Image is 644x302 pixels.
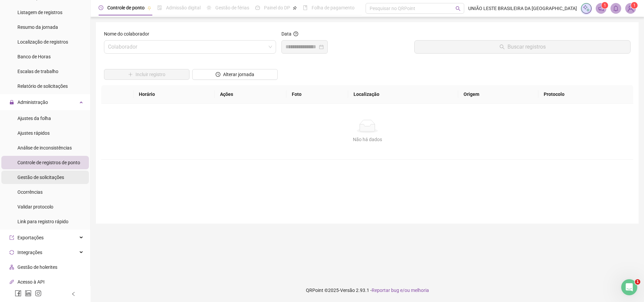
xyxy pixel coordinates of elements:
sup: Atualize o seu contato no menu Meus Dados [631,2,638,9]
img: 46995 [626,3,636,13]
span: question-circle [293,32,298,36]
span: 1 [635,279,640,285]
span: file-done [157,5,162,10]
button: Incluir registro [104,69,190,80]
span: lock [9,100,14,105]
span: Resumo da jornada [17,24,58,30]
span: Exportações [17,235,44,240]
span: Painel do DP [264,5,290,10]
th: Ações [215,85,286,104]
label: Nome do colaborador [104,30,154,38]
span: UNIÃO LESTE BRASILEIRA DA [GEOGRAPHIC_DATA] [468,5,577,12]
span: Admissão digital [166,5,201,10]
span: sun [207,5,211,10]
span: Ocorrências [17,189,43,195]
span: Controle de ponto [107,5,145,10]
span: Ajustes da folha [17,116,51,121]
span: Gestão de solicitações [17,175,64,180]
span: Link para registro rápido [17,219,68,224]
span: Ajustes rápidos [17,130,50,136]
span: api [9,280,14,284]
iframe: Intercom live chat [621,279,637,295]
span: left [71,292,76,296]
div: Não há dados [109,136,625,143]
span: Análise de inconsistências [17,145,72,150]
span: Listagem de registros [17,10,62,15]
span: notification [598,5,604,11]
span: export [9,235,14,240]
span: Gestão de holerites [17,264,57,270]
span: Folha de pagamento [312,5,355,10]
span: Gestão de férias [215,5,249,10]
span: Acesso à API [17,279,45,285]
img: sparkle-icon.fc2bf0ac1784a2077858766a79e2daf3.svg [583,5,590,12]
span: pushpin [293,6,297,10]
span: bell [613,5,619,11]
footer: QRPoint © 2025 - 2.93.1 - [91,279,644,302]
span: search [455,6,461,11]
span: 1 [633,3,636,8]
span: Banco de Horas [17,54,51,59]
span: sync [9,250,14,255]
th: Origem [458,85,538,104]
sup: 1 [601,2,608,9]
span: facebook [15,290,21,297]
th: Horário [133,85,214,104]
th: Localização [348,85,459,104]
span: Controle de registros de ponto [17,160,80,165]
span: clock-circle [99,5,103,10]
span: pushpin [147,6,151,10]
span: Escalas de trabalho [17,69,58,74]
span: Validar protocolo [17,204,53,209]
span: Alterar jornada [223,71,254,78]
span: Integrações [17,250,42,255]
span: linkedin [25,290,32,297]
span: Localização de registros [17,39,68,45]
span: Administração [17,100,48,105]
span: Reportar bug e/ou melhoria [372,288,429,293]
span: Data [281,31,291,37]
span: 1 [604,3,606,8]
span: instagram [35,290,42,297]
th: Foto [286,85,348,104]
span: apartment [9,265,14,269]
span: clock-circle [216,72,220,77]
span: Versão [340,288,355,293]
a: Alterar jornada [192,72,278,78]
button: Alterar jornada [192,69,278,80]
button: Buscar registros [414,40,631,54]
th: Protocolo [538,85,633,104]
span: dashboard [255,5,260,10]
span: Relatório de solicitações [17,83,68,89]
span: book [303,5,308,10]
